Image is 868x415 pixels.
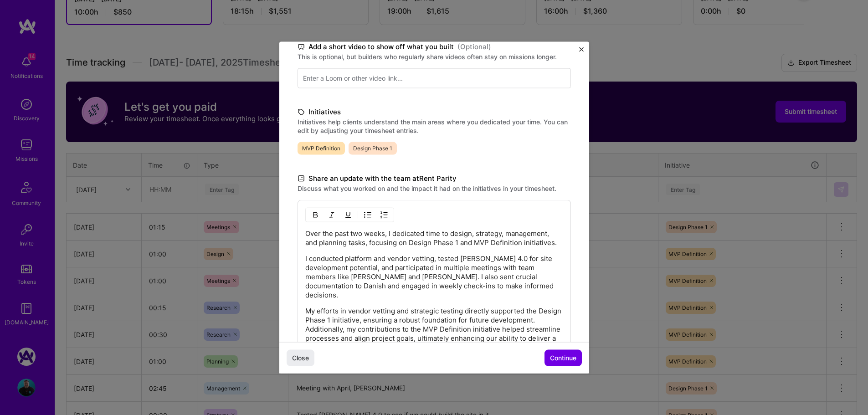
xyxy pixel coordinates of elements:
input: Enter a Loom or other video link... [298,68,571,88]
img: OL [380,211,388,218]
label: Initiatives [298,106,571,117]
i: icon DocumentBlack [298,173,305,184]
i: icon TagBlack [298,107,305,117]
label: This is optional, but builders who regularly share videos often stay on missions longer. [298,52,571,61]
img: Divider [358,209,358,220]
p: Over the past two weeks, I dedicated time to design, strategy, management, and planning tasks, fo... [305,229,563,247]
label: Initiatives help clients understand the main areas where you dedicated your time. You can edit by... [298,117,571,134]
img: Italic [328,211,335,218]
img: Underline [344,211,352,218]
span: (Optional) [457,41,491,52]
span: Design Phase 1 [349,142,397,154]
i: icon TvBlack [298,41,305,52]
label: Share an update with the team at Rent Parity [298,173,571,184]
label: Discuss what you worked on and the impact it had on the initiatives in your timesheet. [298,184,571,192]
span: Continue [550,354,576,363]
p: I conducted platform and vendor vetting, tested [PERSON_NAME] 4.0 for site development potential,... [305,254,563,299]
img: UL [364,211,371,218]
button: Close [287,350,314,366]
label: Add a short video to show off what you built [298,41,571,52]
button: Continue [544,350,582,366]
button: Close [579,47,584,56]
img: Bold [312,211,319,218]
span: MVP Definition [298,142,345,154]
p: My efforts in vendor vetting and strategic testing directly supported the Design Phase 1 initiati... [305,306,563,352]
span: Close [292,354,309,363]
